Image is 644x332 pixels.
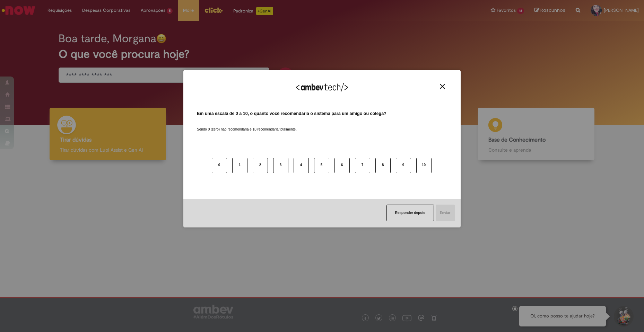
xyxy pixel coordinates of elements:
[416,158,432,173] button: 10
[296,83,348,92] img: Logo Ambevtech
[396,158,411,173] button: 9
[438,83,447,89] button: Close
[294,158,309,173] button: 4
[334,158,350,173] button: 6
[314,158,329,173] button: 5
[273,158,288,173] button: 3
[197,110,386,117] label: Em uma escala de 0 a 10, o quanto você recomendaria o sistema para um amigo ou colega?
[232,158,247,173] button: 1
[440,84,445,89] img: Close
[197,119,297,132] label: Sendo 0 (zero) não recomendaria e 10 recomendaria totalmente.
[386,205,434,221] button: Responder depois
[355,158,370,173] button: 7
[253,158,268,173] button: 2
[375,158,391,173] button: 8
[212,158,227,173] button: 0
